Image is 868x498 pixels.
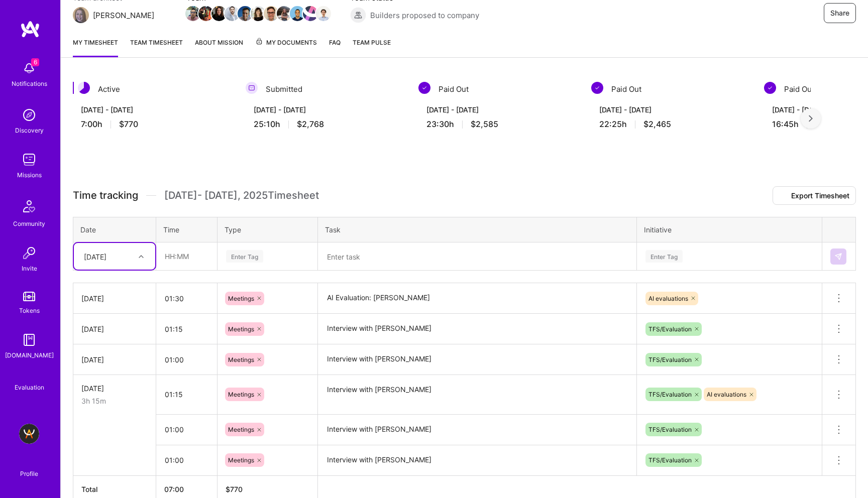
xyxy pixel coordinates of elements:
div: [PERSON_NAME] [93,10,154,21]
span: $2,465 [643,119,671,130]
div: 3h 15m [81,396,148,406]
div: Evaluation [15,382,44,393]
span: TFS/Evaluation [648,426,692,433]
div: [DATE] - [DATE] [81,104,226,115]
a: Team timesheet [130,37,183,57]
div: Initiative [644,224,815,235]
a: Team Pulse [353,37,391,57]
div: Submitted [246,82,406,96]
a: Team Member Avatar [212,5,226,22]
span: Meetings [228,295,254,302]
a: About Mission [195,37,243,57]
input: HH:MM [157,285,216,312]
div: Notifications [12,78,47,89]
input: HH:MM [157,243,216,270]
span: TFS/Evaluation [648,325,692,333]
span: TFS/Evaluation [648,391,692,398]
a: FAQ [329,37,341,57]
span: $2,585 [471,119,498,130]
img: Invite [19,243,39,263]
span: Time tracking [73,189,138,202]
div: [DATE] [81,354,148,365]
input: HH:MM [157,316,216,342]
div: Community [13,218,45,229]
img: Submit [834,253,842,261]
span: 6 [31,58,39,66]
img: Team Member Avatar [316,6,331,21]
img: teamwork [19,150,39,170]
div: 25:10 h [254,119,398,130]
img: Team Member Avatar [198,6,213,21]
div: [DATE] - [DATE] [254,104,398,115]
img: A.Team - Grow A.Team's Community & Demand [19,424,39,444]
div: Active [73,82,234,96]
div: 23:30 h [426,119,571,130]
a: Team Member Avatar [239,5,252,22]
div: Discovery [15,125,44,136]
div: 22:25 h [599,119,744,130]
img: tokens [23,292,35,301]
div: Enter Tag [226,248,263,264]
span: TFS/Evaluation [648,356,692,363]
i: icon Mail [158,11,166,19]
div: Profile [20,468,38,478]
textarea: Interview with [PERSON_NAME] [319,376,635,414]
span: Meetings [228,325,254,333]
div: Paid Out [418,82,579,96]
img: Team Member Avatar [264,6,279,21]
span: Meetings [228,456,254,464]
img: bell [19,58,39,78]
a: Team Member Avatar [278,5,291,22]
span: My Documents [255,37,317,48]
img: guide book [19,330,39,350]
div: 7:00 h [81,119,226,130]
textarea: AI Evaluation: [PERSON_NAME] [319,284,635,313]
textarea: Interview with [PERSON_NAME] [319,446,635,475]
span: AI evaluations [648,295,688,302]
img: Paid Out [764,82,776,94]
img: Builders proposed to company [350,7,366,23]
a: Team Member Avatar [304,5,317,22]
a: Team Member Avatar [291,5,304,22]
img: Team Member Avatar [303,6,318,21]
textarea: Interview with [PERSON_NAME] [319,345,635,374]
img: Active [78,82,90,94]
img: Community [17,194,41,218]
th: Type [218,217,318,242]
input: HH:MM [157,416,216,443]
span: $ 770 [226,485,243,493]
div: [DATE] - [DATE] [599,104,744,115]
div: [DATE] [81,293,148,304]
a: Team Member Avatar [226,5,239,22]
img: logo [20,20,40,38]
span: Meetings [228,356,254,363]
img: Paid Out [418,82,430,94]
div: [DATE] [81,324,148,334]
img: Paid Out [591,82,603,94]
input: HH:MM [157,381,216,408]
div: Invite [22,263,37,274]
th: Task [318,217,637,242]
a: Team Member Avatar [265,5,278,22]
img: Team Member Avatar [277,6,292,21]
img: Team Member Avatar [225,6,240,21]
span: $770 [119,119,138,130]
div: [DOMAIN_NAME] [5,350,54,360]
span: AI evaluations [707,391,746,398]
img: Team Member Avatar [290,6,305,21]
a: My timesheet [73,37,118,57]
img: Team Member Avatar [251,6,266,21]
div: [DATE] [84,251,106,262]
div: [DATE] - [DATE] [426,104,571,115]
i: icon SelectionTeam [26,375,33,382]
a: Team Member Avatar [252,5,265,22]
th: Date [73,217,156,242]
span: Meetings [228,426,254,433]
span: Meetings [228,391,254,398]
i: icon Chevron [139,254,144,259]
a: Team Member Avatar [186,5,199,22]
i: icon Download [779,193,787,200]
a: My Documents [255,37,317,57]
a: Team Member Avatar [199,5,212,22]
button: Share [824,3,856,23]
